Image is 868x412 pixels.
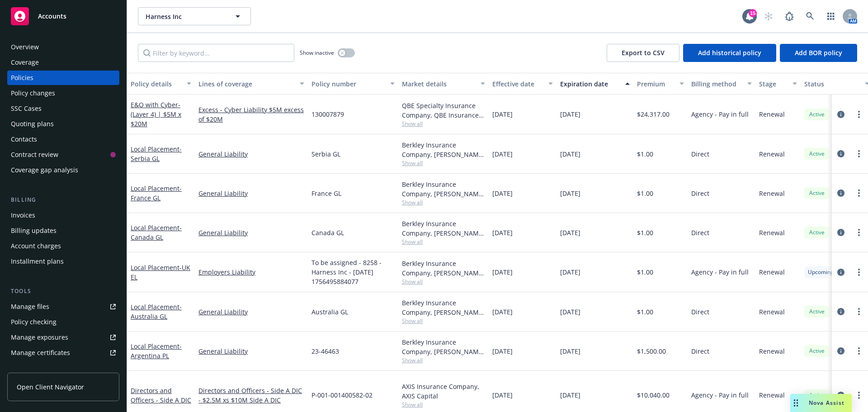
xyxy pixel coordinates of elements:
span: Renewal [759,189,785,198]
span: Agency - Pay in full [691,390,749,400]
span: $1,500.00 [637,346,666,356]
span: Renewal [759,307,785,317]
span: [DATE] [492,189,513,198]
span: Australia GL [311,307,348,317]
a: Local Placement [131,145,182,163]
span: $24,317.00 [637,109,670,119]
div: Lines of coverage [198,79,294,89]
span: Direct [691,346,709,356]
div: Overview [11,40,39,54]
div: Manage claims [11,361,57,375]
a: Installment plans [7,254,119,269]
button: Billing method [688,73,755,95]
a: Manage certificates [7,346,119,360]
span: Show all [402,199,485,206]
a: Local Placement [131,184,182,202]
div: Invoices [11,208,35,223]
span: Renewal [759,228,785,237]
a: Policy checking [7,315,119,329]
div: Berkley Insurance Company, [PERSON_NAME] Corporation, Berkley Technology Underwriters (Internatio... [402,219,485,238]
span: [DATE] [492,346,513,356]
a: Start snowing [759,7,778,25]
button: Export to CSV [607,44,679,62]
div: 15 [749,9,757,17]
a: Report a Bug [780,7,798,25]
span: Upcoming [808,268,834,276]
a: Local Placement [131,223,182,242]
button: Policy details [127,73,195,95]
span: 130007879 [311,109,344,119]
span: Agency - Pay in full [691,109,749,119]
span: Show inactive [300,49,334,57]
span: Active [808,308,826,316]
span: Renewal [759,346,785,356]
a: E&O with Cyber [131,100,181,128]
span: [DATE] [492,307,513,317]
span: Add BOR policy [795,48,842,57]
div: Premium [637,79,674,89]
button: Lines of coverage [195,73,308,95]
a: circleInformation [835,346,846,356]
div: QBE Specialty Insurance Company, QBE Insurance Group [402,101,485,120]
a: more [854,148,864,159]
a: Coverage gap analysis [7,163,119,177]
div: Policy details [131,79,181,89]
button: Expiration date [557,73,633,95]
button: Policy number [308,73,398,95]
a: Local Placement [131,263,190,281]
a: Manage exposures [7,330,119,345]
input: Filter by keyword... [138,44,294,62]
div: Berkley Insurance Company, [PERSON_NAME] Corporation, Berkley Technology Underwriters (Internatio... [402,140,485,159]
a: more [854,188,864,199]
button: Harness Inc [138,7,251,25]
span: $1.00 [637,228,653,237]
a: Accounts [7,4,119,29]
div: Billing method [691,79,742,89]
span: [DATE] [560,346,580,356]
button: Add BOR policy [780,44,857,62]
span: [DATE] [492,109,513,119]
div: Billing updates [11,223,57,238]
a: General Liability [198,228,304,237]
a: more [854,267,864,278]
span: Active [808,189,826,197]
span: $1.00 [637,307,653,317]
div: Contract review [11,147,58,162]
div: Account charges [11,239,61,253]
div: Berkley Insurance Company, [PERSON_NAME] Corporation, Berkley Technology Underwriters (Internatio... [402,259,485,278]
span: [DATE] [492,228,513,237]
span: Active [808,391,826,399]
div: Policy number [311,79,385,89]
span: $1.00 [637,149,653,159]
span: [DATE] [560,149,580,159]
button: Market details [398,73,489,95]
span: Harness Inc [146,12,224,21]
a: circleInformation [835,306,846,317]
div: Policy changes [11,86,55,100]
div: Stage [759,79,787,89]
span: Add historical policy [698,48,761,57]
span: Renewal [759,149,785,159]
a: Directors and Officers - Side A DIC [131,386,191,404]
div: Installment plans [11,254,64,269]
a: circleInformation [835,227,846,238]
button: Effective date [489,73,557,95]
span: Show all [402,401,485,408]
a: Overview [7,40,119,54]
a: Contacts [7,132,119,147]
span: Serbia GL [311,149,340,159]
a: Local Placement [131,342,182,360]
div: Tools [7,287,119,296]
a: Policy changes [7,86,119,100]
span: - UK EL [131,263,190,281]
a: Excess - Cyber Liability $5M excess of $20M [198,105,304,124]
div: SSC Cases [11,101,42,116]
span: [DATE] [492,390,513,400]
span: Open Client Navigator [17,382,84,392]
span: Renewal [759,267,785,277]
a: Manage files [7,299,119,314]
div: Berkley Insurance Company, [PERSON_NAME] Corporation, Berkley Technology Underwriters (Internatio... [402,180,485,199]
span: To be assigned - 8258 - Harness Inc - [DATE] 1756495884077 [311,258,395,286]
a: Coverage [7,55,119,70]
